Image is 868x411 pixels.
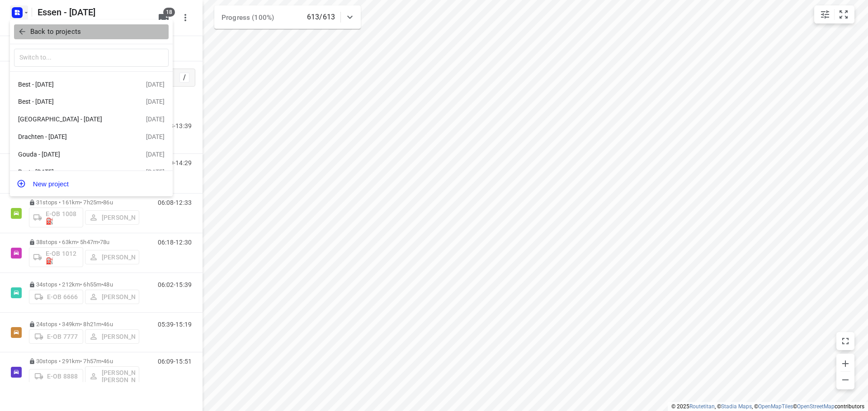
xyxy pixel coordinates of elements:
[10,111,173,128] div: [GEOGRAPHIC_DATA] - [DATE][DATE]
[14,49,169,67] input: Switch to...
[18,81,122,88] div: Best - [DATE]
[14,24,169,39] button: Back to projects
[18,115,122,123] div: [GEOGRAPHIC_DATA] - [DATE]
[10,75,173,93] div: Best - [DATE][DATE]
[18,151,122,158] div: Gouda - [DATE]
[18,98,122,105] div: Best - [DATE]
[18,168,122,175] div: Best - [DATE]
[10,163,173,181] div: Best - [DATE][DATE]
[146,115,165,123] div: [DATE]
[146,151,165,158] div: [DATE]
[10,146,173,163] div: Gouda - [DATE][DATE]
[146,98,165,105] div: [DATE]
[18,133,122,140] div: Drachten - [DATE]
[30,27,81,37] p: Back to projects
[10,93,173,111] div: Best - [DATE][DATE]
[146,133,165,140] div: [DATE]
[146,81,165,88] div: [DATE]
[10,175,173,193] button: New project
[10,128,173,146] div: Drachten - [DATE][DATE]
[146,168,165,175] div: [DATE]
